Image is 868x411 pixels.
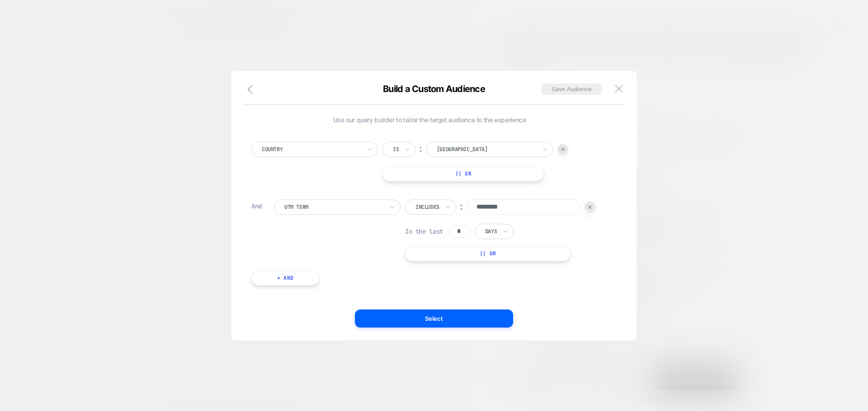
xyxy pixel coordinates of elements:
img: close [615,85,623,92]
button: || Or [382,166,544,181]
button: || Or [405,246,571,261]
span: Use our query builder to tailor the target audience to the experience [251,116,608,124]
img: end [561,148,565,151]
button: Select [355,309,513,328]
button: Save Audience [541,83,602,95]
img: end [588,205,592,209]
